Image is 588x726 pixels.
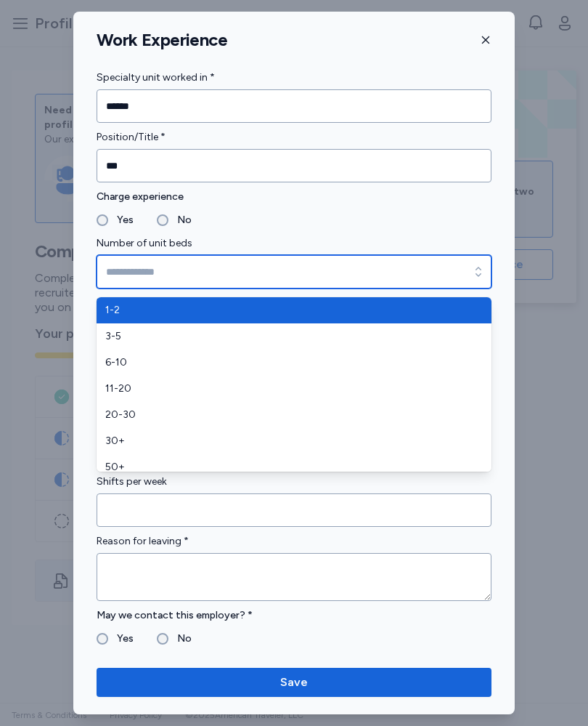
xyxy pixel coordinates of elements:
span: 6-10 [105,355,465,370]
span: 20-30 [105,408,465,422]
span: 3-5 [105,329,465,344]
span: 30+ [105,434,465,448]
span: 11-20 [105,382,465,396]
span: 1-2 [105,303,465,318]
span: 50+ [105,460,465,475]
